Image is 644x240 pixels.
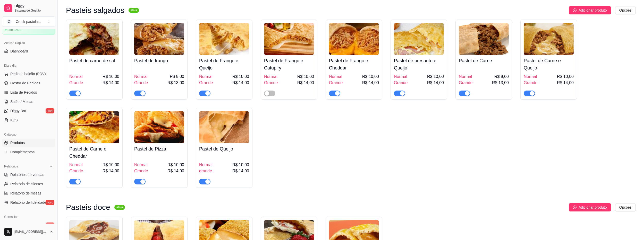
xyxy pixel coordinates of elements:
[524,74,537,80] span: Normal
[329,57,379,72] h4: Pastel de Frango e Cheddar
[264,80,278,86] span: Grande
[232,74,249,80] span: R$ 10,00
[103,80,119,86] span: R$ 14,00
[134,111,184,143] img: product-image
[569,6,611,14] button: Adicionar produto
[459,23,509,55] img: product-image
[2,79,55,87] a: Gestor de Pedidos
[329,80,343,86] span: Grande
[199,57,249,72] h4: Pastel de Frango e Queijo
[297,80,314,86] span: R$ 14,00
[69,145,119,160] h4: Pastel de Carne e Cheddar
[114,205,125,210] sup: ativa
[459,74,472,80] span: Normal
[394,23,444,55] img: product-image
[134,168,148,174] span: Grande
[134,23,184,55] img: product-image
[579,205,607,210] span: Adicionar produto
[329,74,342,80] span: Normal
[459,80,472,86] span: Grande
[459,57,509,64] h4: Pastel de Carne
[2,171,55,179] a: Relatórios de vendas
[199,162,213,168] span: Normal
[10,108,26,113] span: Diggy Bot
[10,140,25,145] span: Produtos
[557,74,574,80] span: R$ 10,00
[69,162,83,168] span: Normal
[10,149,35,155] span: Complementos
[2,116,55,124] a: KDS
[10,191,41,196] span: Relatório de mesas
[232,162,249,168] span: R$ 10,00
[134,74,148,80] span: Normal
[103,168,119,174] span: R$ 14,00
[134,162,148,168] span: Normal
[14,8,53,13] span: Sistema de Gestão
[2,148,55,156] a: Complementos
[2,97,55,106] a: Salão / Mesas
[619,7,632,13] span: Opções
[362,80,379,86] span: R$ 14,00
[524,23,574,55] img: product-image
[69,23,119,55] img: product-image
[10,49,28,54] span: Dashboard
[69,168,83,174] span: Grande
[199,111,249,143] img: product-image
[129,8,139,13] sup: ativa
[10,118,18,123] span: KDS
[2,88,55,96] a: Lista de Pedidos
[199,168,212,174] span: grande
[557,80,574,86] span: R$ 14,00
[619,205,632,210] span: Opções
[569,203,611,211] button: Adicionar produto
[394,57,444,72] h4: Pastel de presunto e Queijo
[232,168,249,174] span: R$ 14,00
[2,61,55,70] div: Dia a dia
[103,74,119,80] span: R$ 10,00
[2,180,55,188] a: Relatório de clientes
[16,19,41,24] div: Crock pastela ...
[69,57,119,64] h4: Pastel de carne de sol
[329,23,379,55] img: product-image
[4,164,18,168] span: Relatórios
[615,203,636,211] button: Opções
[264,57,314,72] h4: Pastel de Frango e Catupiry
[264,74,277,80] span: Normal
[134,145,184,153] h4: Pastel de Pizza
[69,80,83,86] span: Grande
[394,74,407,80] span: Normal
[297,74,314,80] span: R$ 10,00
[10,200,46,205] span: Relatório de fidelidade
[2,70,55,78] button: Pedidos balcão (PDV)
[10,181,43,186] span: Relatório de clientes
[66,204,110,210] h3: Pasteis doce
[2,39,55,47] div: Acesso Rápido
[524,80,537,86] span: Grande
[494,74,509,80] span: R$ 9,00
[524,57,574,72] h4: Pastel de Carne e Queijo
[10,90,37,95] span: Lista de Pedidos
[2,16,55,27] button: Select a team
[10,71,46,76] span: Pedidos balcão (PDV)
[103,162,119,168] span: R$ 10,00
[199,74,213,80] span: Normal
[199,80,213,86] span: Grande
[2,130,55,139] div: Catálogo
[2,189,55,197] a: Relatório de mesas
[2,139,55,147] a: Produtos
[134,57,184,64] h4: Pastel de frango
[10,172,44,177] span: Relatórios de vendas
[10,81,40,86] span: Gestor de Pedidos
[232,80,249,86] span: R$ 14,00
[427,80,444,86] span: R$ 14,00
[9,28,21,32] article: até 22/10
[69,111,119,143] img: product-image
[167,162,184,168] span: R$ 10,00
[615,6,636,14] button: Opções
[10,99,33,104] span: Salão / Mesas
[2,226,55,238] button: [EMAIL_ADDRESS][DOMAIN_NAME]
[170,74,184,80] span: R$ 9,00
[6,19,12,24] span: C
[2,47,55,55] a: Dashboard
[10,223,32,228] span: Entregadores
